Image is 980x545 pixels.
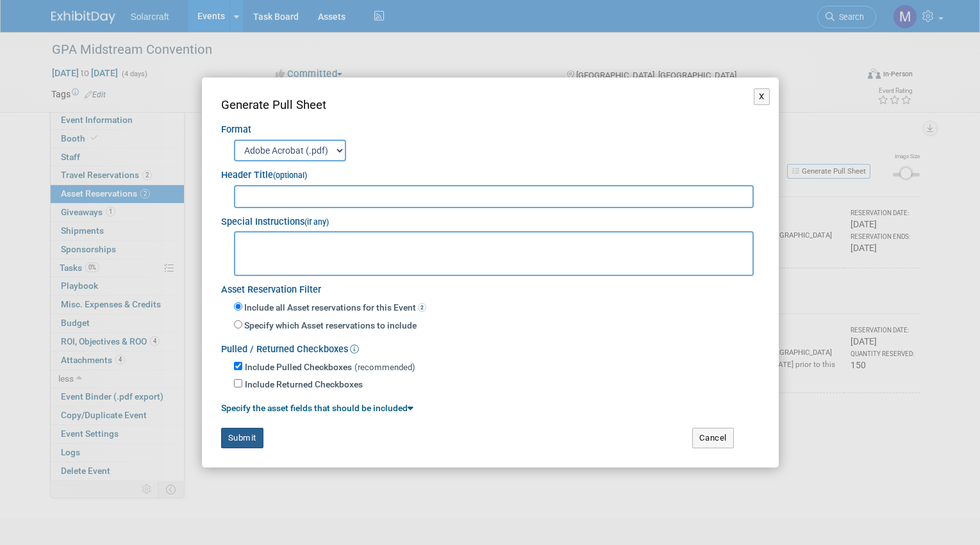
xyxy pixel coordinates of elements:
div: Pulled / Returned Checkboxes [221,336,760,357]
div: Generate Pull Sheet [221,97,760,114]
button: Submit [221,428,263,448]
small: (if any) [304,218,329,227]
label: Include all Asset reservations for this Event [242,302,426,314]
div: Special Instructions [221,208,760,229]
div: Header Title [221,161,760,183]
label: Specify which Asset reservations to include [242,320,417,332]
label: Include Pulled Checkboxes [245,361,352,374]
button: Cancel [692,428,734,448]
a: Specify the asset fields that should be included [221,403,413,413]
small: (optional) [273,171,307,180]
button: X [754,88,770,105]
span: 2 [418,303,426,312]
div: Asset Reservation Filter [221,276,760,297]
span: (recommended) [354,362,415,372]
label: Include Returned Checkboxes [245,378,363,391]
div: Format [221,114,760,137]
